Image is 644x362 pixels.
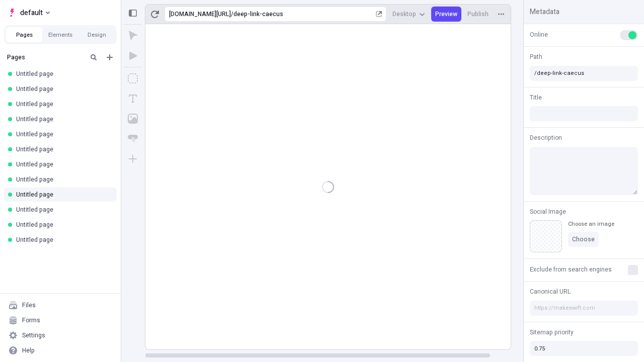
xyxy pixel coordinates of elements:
button: Text [124,89,142,108]
span: Title [530,93,542,102]
span: Social Image [530,207,566,216]
span: Sitemap priority [530,328,574,337]
div: Untitled page [16,236,109,244]
span: Preview [435,10,457,18]
button: Pages [6,27,42,42]
input: https://makeswift.com [530,301,638,316]
div: Untitled page [16,100,109,108]
div: Untitled page [16,160,109,168]
span: Publish [467,10,489,18]
div: deep-link-caecus [233,10,374,18]
button: Elements [42,27,78,42]
div: Untitled page [16,130,109,138]
span: default [20,7,43,19]
span: Path [530,52,542,61]
button: Add new [104,51,116,63]
div: Forms [22,316,40,324]
div: Untitled page [16,115,109,123]
div: Untitled page [16,175,109,184]
div: Choose an image [568,220,614,228]
div: Settings [22,331,45,339]
button: Design [78,27,115,42]
div: Untitled page [16,191,109,199]
div: / [231,10,233,18]
div: Untitled page [16,221,109,229]
span: Description [530,133,562,142]
span: Exclude from search engines [530,265,612,274]
div: Untitled page [16,206,109,214]
span: Choose [572,235,595,243]
button: Box [124,69,142,87]
button: Select site [4,5,54,20]
div: Help [22,346,35,354]
div: Pages [7,53,84,61]
button: Preview [431,7,461,22]
div: Untitled page [16,85,109,93]
div: Untitled page [16,70,109,78]
div: [URL][DOMAIN_NAME] [169,10,231,18]
span: Online [530,30,548,39]
button: Publish [463,7,493,22]
span: Canonical URL [530,287,571,296]
button: Desktop [388,7,429,22]
button: Choose [568,232,599,247]
span: Desktop [392,10,416,18]
div: Untitled page [16,145,109,153]
button: Image [124,110,142,128]
button: Button [124,130,142,148]
div: Files [22,301,36,309]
